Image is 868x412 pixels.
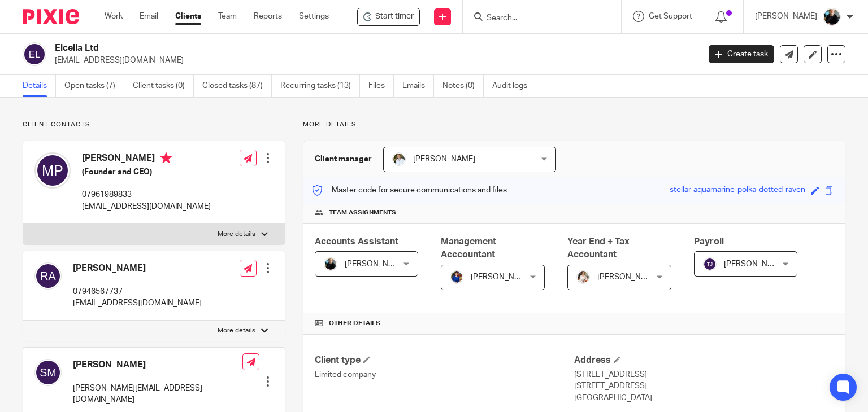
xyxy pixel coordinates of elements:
h4: [PERSON_NAME] [82,152,211,166]
p: [STREET_ADDRESS] [574,380,834,392]
span: Payroll [694,237,724,246]
p: 07946567737 [73,286,202,297]
span: [PERSON_NAME] [413,155,475,163]
span: [PERSON_NAME] [597,273,659,281]
span: Accounts Assistant [315,237,398,246]
a: Team [218,11,237,22]
span: [PERSON_NAME] [471,273,533,281]
img: Kayleigh%20Henson.jpeg [576,270,590,284]
a: Files [368,75,394,97]
h3: Client manager [315,154,372,165]
a: Details [23,75,56,97]
span: [PERSON_NAME] [345,260,407,268]
img: nicky-partington.jpg [324,257,337,271]
h4: Address [574,354,834,366]
i: Primary [160,152,172,164]
a: Closed tasks (87) [202,75,272,97]
a: Work [105,11,123,22]
img: sarah-royle.jpg [392,152,406,166]
h4: [PERSON_NAME] [73,262,202,274]
a: Settings [299,11,329,22]
p: [STREET_ADDRESS] [574,369,834,380]
span: Management Acccountant [441,237,496,259]
a: Clients [175,11,201,22]
h4: [PERSON_NAME] [73,359,242,371]
img: svg%3E [703,257,717,271]
a: Reports [254,11,282,22]
p: Client contacts [23,120,285,129]
img: svg%3E [34,262,62,290]
span: Other details [329,319,380,328]
div: Elcella Ltd [357,8,420,26]
span: [PERSON_NAME] [724,260,786,268]
p: [EMAIL_ADDRESS][DOMAIN_NAME] [55,55,692,66]
a: Notes (0) [442,75,484,97]
p: More details [218,230,255,239]
p: [EMAIL_ADDRESS][DOMAIN_NAME] [73,297,202,309]
a: Open tasks (7) [64,75,124,97]
span: Team assignments [329,208,396,217]
a: Email [140,11,158,22]
a: Audit logs [492,75,536,97]
a: Client tasks (0) [133,75,194,97]
p: [EMAIL_ADDRESS][DOMAIN_NAME] [82,201,211,212]
h4: Client type [315,354,574,366]
p: 07961989833 [82,189,211,200]
img: Pixie [23,9,79,24]
img: Nicole.jpeg [450,270,463,284]
span: Year End + Tax Accountant [567,237,630,259]
span: Get Support [649,12,692,20]
span: Start timer [375,11,414,23]
a: Create task [709,45,774,63]
div: stellar-aquamarine-polka-dotted-raven [670,184,805,197]
img: svg%3E [34,152,71,189]
p: [PERSON_NAME] [755,11,817,22]
p: [GEOGRAPHIC_DATA] [574,392,834,404]
img: svg%3E [23,42,46,66]
img: svg%3E [34,359,62,386]
p: [PERSON_NAME][EMAIL_ADDRESS][DOMAIN_NAME] [73,383,242,406]
p: Limited company [315,369,574,380]
p: Master code for secure communications and files [312,185,507,196]
a: Recurring tasks (13) [280,75,360,97]
p: More details [303,120,845,129]
h2: Elcella Ltd [55,42,565,54]
h5: (Founder and CEO) [82,166,211,178]
img: nicky-partington.jpg [823,8,841,26]
input: Search [485,14,587,24]
a: Emails [402,75,434,97]
p: More details [218,326,255,335]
